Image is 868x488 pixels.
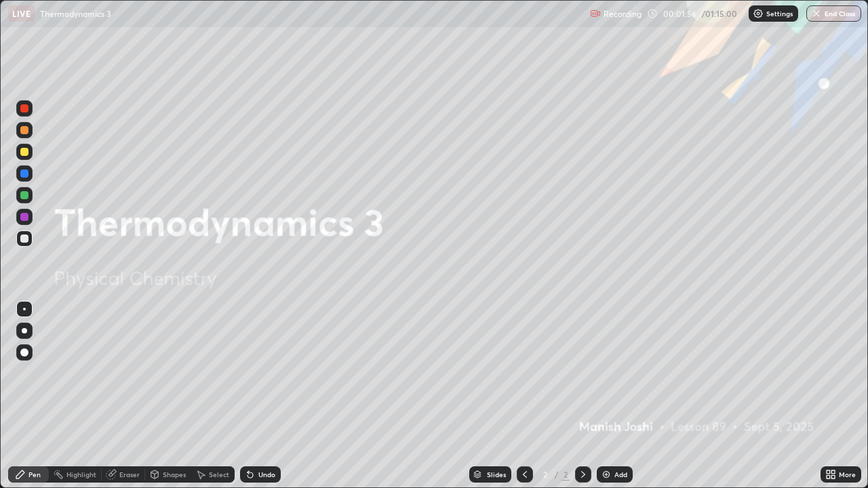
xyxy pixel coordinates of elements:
div: / [555,470,559,479]
p: Recording [604,9,642,19]
p: Settings [766,10,793,17]
img: add-slide-button [601,469,612,480]
div: Select [209,471,229,478]
div: Undo [258,471,275,478]
div: Slides [487,471,506,478]
p: LIVE [12,8,31,19]
div: 2 [561,468,570,481]
div: Add [614,471,627,478]
img: end-class-cross [811,8,822,19]
div: Highlight [66,471,96,478]
div: Eraser [119,471,140,478]
img: class-settings-icons [753,8,764,19]
button: End Class [806,5,861,22]
img: recording.375f2c34.svg [590,8,601,19]
div: 2 [538,470,552,479]
div: More [839,471,856,478]
p: Thermodynamics 3 [40,8,111,19]
div: Pen [28,471,41,478]
div: Shapes [163,471,186,478]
